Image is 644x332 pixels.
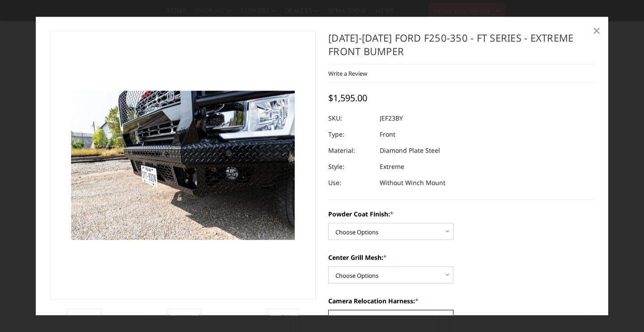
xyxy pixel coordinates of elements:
dd: Front [380,126,395,142]
label: Powder Coat Finish: [328,209,594,218]
span: $1,595.00 [328,91,367,103]
label: Center Grill Mesh: [328,252,594,262]
dt: Style: [328,158,373,174]
span: × [593,21,601,40]
label: Camera Relocation Harness: [328,296,594,305]
dd: JEF23BY [380,110,403,126]
a: 2023-2025 Ford F250-350 - FT Series - Extreme Front Bumper [50,31,316,300]
a: Close [589,23,604,38]
dt: SKU: [328,110,373,126]
iframe: Chat Widget [599,289,644,332]
a: Write a Review [328,69,367,77]
dt: Use: [328,174,373,190]
dd: Diamond Plate Steel [380,142,440,158]
dt: Material: [328,142,373,158]
dd: Extreme [380,158,404,174]
dt: Type: [328,126,373,142]
dd: Without Winch Mount [380,174,445,190]
h1: [DATE]-[DATE] Ford F250-350 - FT Series - Extreme Front Bumper [328,31,594,65]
